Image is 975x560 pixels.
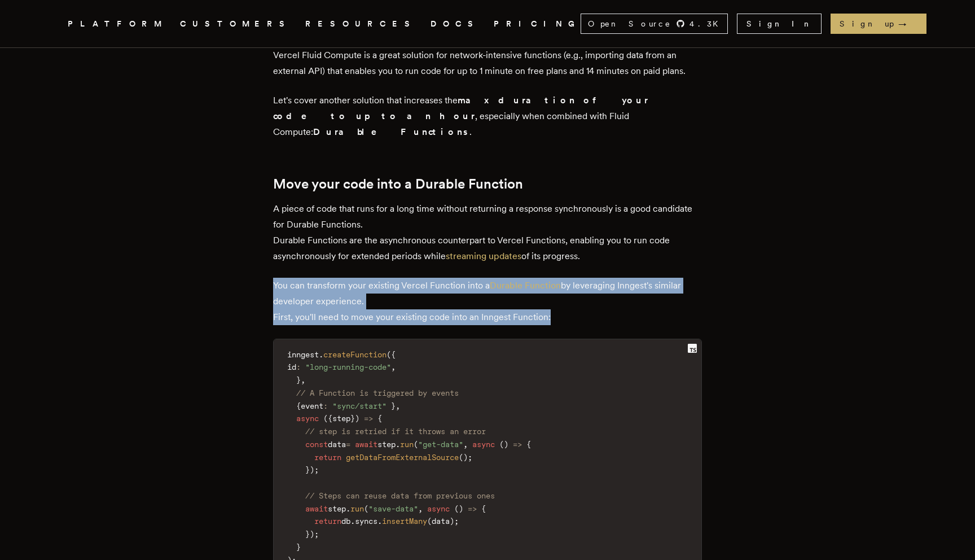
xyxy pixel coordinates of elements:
span: async [296,414,319,423]
span: = [346,440,350,449]
span: // A Function is triggered by events [296,388,459,397]
span: run [400,440,414,449]
span: ; [454,517,459,526]
a: streaming updates [446,251,521,261]
span: ( [427,517,432,526]
span: ) [310,465,314,474]
span: { [296,401,301,410]
span: ( [323,414,328,423]
span: insertMany [382,517,427,526]
span: db [341,517,350,526]
span: { [391,350,396,359]
span: ( [499,440,504,449]
span: await [305,504,328,513]
span: "long-running-code" [305,362,391,371]
a: Sign In [737,14,822,34]
span: { [328,414,332,423]
span: inngest [287,350,319,359]
a: DOCS [431,17,480,31]
span: } [296,375,301,384]
strong: max duration of your code to up to an hour [273,95,648,121]
span: step [328,504,346,513]
span: ) [450,517,454,526]
span: createFunction [323,350,387,359]
span: ) [463,453,468,462]
span: => [468,504,477,513]
span: , [301,375,305,384]
span: async [472,440,495,449]
span: data [328,440,346,449]
span: ) [504,440,508,449]
span: step [377,440,396,449]
span: { [526,440,531,449]
span: , [463,440,468,449]
span: ( [454,504,459,513]
span: ) [310,530,314,539]
a: PRICING [494,17,581,31]
span: ( [387,350,391,359]
span: "get-data" [418,440,463,449]
span: ; [468,453,472,462]
span: } [350,414,355,423]
span: . [319,350,323,359]
span: event [301,401,323,410]
span: id [287,362,296,371]
span: → [898,18,917,29]
span: ) [355,414,359,423]
span: => [513,440,522,449]
span: : [296,362,301,371]
p: You can transform your existing Vercel Function into a by leveraging Inngest's similar developer ... [273,278,702,325]
span: , [396,401,400,410]
p: Let's cover another solution that increases the , especially when combined with Fluid Compute: . [273,93,702,140]
span: ( [459,453,463,462]
span: } [305,465,310,474]
span: ; [314,530,319,539]
a: Sign up [831,14,926,34]
span: // step is retried if it throws an error [305,427,486,436]
span: , [391,362,396,371]
a: Durable Function [490,280,561,291]
span: . [346,504,350,513]
span: ; [314,465,319,474]
span: run [350,504,364,513]
span: async [427,504,450,513]
a: CUSTOMERS [180,17,292,31]
p: Vercel Fluid Compute is a great solution for network-intensive functions (e.g., importing data fr... [273,47,702,79]
span: Open Source [588,18,671,29]
span: syncs [355,517,377,526]
span: return [314,517,341,526]
span: const [305,440,328,449]
span: => [364,414,373,423]
span: getDataFromExternalSource [346,453,459,462]
span: step [332,414,350,423]
h2: Move your code into a Durable Function [273,176,702,192]
span: : [323,401,328,410]
span: . [396,440,400,449]
span: // Steps can reuse data from previous ones [305,491,495,500]
span: . [377,517,382,526]
span: data [432,517,450,526]
span: { [377,414,382,423]
p: A piece of code that runs for a long time without returning a response synchronously is a good ca... [273,201,702,264]
span: ( [414,440,418,449]
strong: Durable Functions [313,126,469,137]
span: , [418,504,423,513]
span: await [355,440,377,449]
span: return [314,453,341,462]
span: } [391,401,396,410]
span: { [481,504,486,513]
span: } [305,530,310,539]
span: } [296,542,301,552]
span: . [350,517,355,526]
button: RESOURCES [305,17,417,31]
span: "sync/start" [332,401,387,410]
span: ) [459,504,463,513]
span: ( [364,504,368,513]
button: PLATFORM [68,17,166,31]
span: "save-data" [368,504,418,513]
span: 4.3 K [689,18,725,29]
